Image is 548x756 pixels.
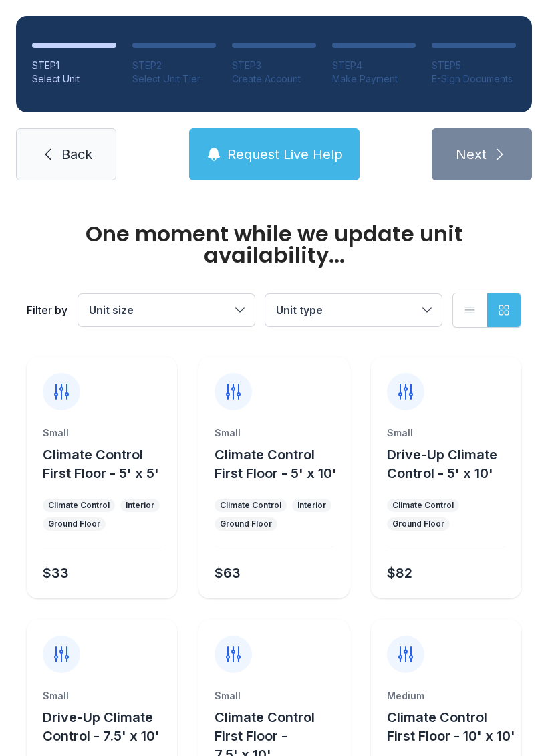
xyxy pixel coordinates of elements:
[132,59,217,72] div: STEP 2
[126,500,154,511] div: Interior
[387,426,505,440] div: Small
[387,447,497,481] span: Drive-Up Climate Control - 5' x 10'
[215,563,241,582] div: $63
[387,689,505,703] div: Medium
[432,72,516,86] div: E-Sign Documents
[43,447,159,481] span: Climate Control First Floor - 5' x 5'
[265,294,442,326] button: Unit type
[432,59,516,72] div: STEP 5
[43,445,172,483] button: Climate Control First Floor - 5' x 5'
[43,426,161,440] div: Small
[332,72,416,86] div: Make Payment
[48,519,100,529] div: Ground Floor
[392,519,444,529] div: Ground Floor
[387,563,412,582] div: $82
[392,500,454,511] div: Climate Control
[43,709,160,744] span: Drive-Up Climate Control - 7.5' x 10'
[27,223,521,266] div: One moment while we update unit availability...
[89,303,134,317] span: Unit size
[332,59,416,72] div: STEP 4
[32,72,116,86] div: Select Unit
[48,500,110,511] div: Climate Control
[227,145,343,164] span: Request Live Help
[220,500,281,511] div: Climate Control
[276,303,323,317] span: Unit type
[456,145,487,164] span: Next
[32,59,116,72] div: STEP 1
[132,72,217,86] div: Select Unit Tier
[387,709,515,744] span: Climate Control First Floor - 10' x 10'
[215,426,333,440] div: Small
[297,500,326,511] div: Interior
[232,72,316,86] div: Create Account
[27,302,67,318] div: Filter by
[78,294,255,326] button: Unit size
[215,445,344,483] button: Climate Control First Floor - 5' x 10'
[43,689,161,703] div: Small
[61,145,92,164] span: Back
[232,59,316,72] div: STEP 3
[220,519,272,529] div: Ground Floor
[43,708,172,745] button: Drive-Up Climate Control - 7.5' x 10'
[215,689,333,703] div: Small
[387,708,516,745] button: Climate Control First Floor - 10' x 10'
[387,445,516,483] button: Drive-Up Climate Control - 5' x 10'
[43,563,69,582] div: $33
[215,447,337,481] span: Climate Control First Floor - 5' x 10'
